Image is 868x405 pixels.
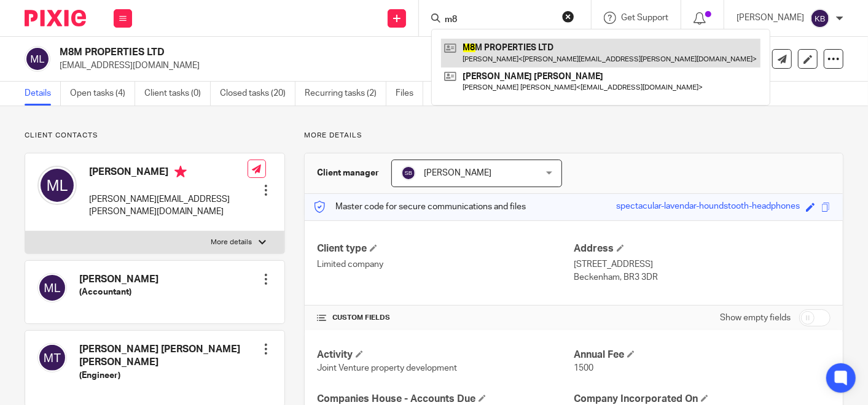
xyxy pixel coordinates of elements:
[317,167,379,179] h3: Client manager
[25,82,61,106] a: Details
[574,242,831,255] h4: Address
[89,166,248,181] h4: [PERSON_NAME]
[79,343,260,369] h4: [PERSON_NAME] [PERSON_NAME] [PERSON_NAME]
[317,364,457,372] span: Joint Venture property development
[562,10,574,23] button: Clear
[79,286,158,298] h5: (Accountant)
[574,349,831,361] h4: Annual Fee
[89,193,248,218] p: [PERSON_NAME][EMAIL_ADDRESS][PERSON_NAME][DOMAIN_NAME]
[574,364,593,372] span: 1500
[37,343,67,372] img: svg%3E
[444,15,554,26] input: Search
[25,46,50,72] img: svg%3E
[621,13,668,22] span: Get Support
[60,60,676,72] p: [EMAIL_ADDRESS][DOMAIN_NAME]
[720,312,791,324] label: Show empty fields
[314,201,526,213] p: Master code for secure communications and files
[37,273,67,303] img: svg%3E
[317,242,574,255] h4: Client type
[25,10,86,26] img: Pixie
[79,369,260,382] h5: (Engineer)
[174,166,187,178] i: Primary
[737,12,804,24] p: [PERSON_NAME]
[401,166,416,180] img: svg%3E
[317,349,574,361] h4: Activity
[396,82,423,106] a: Files
[424,169,491,177] span: [PERSON_NAME]
[25,131,285,141] p: Client contacts
[304,131,843,141] p: More details
[317,313,574,323] h4: CUSTOM FIELDS
[574,271,831,283] p: Beckenham, BR3 3DR
[317,258,574,271] p: Limited company
[37,166,77,205] img: svg%3E
[70,82,135,106] a: Open tasks (4)
[79,273,158,286] h4: [PERSON_NAME]
[144,82,211,106] a: Client tasks (0)
[810,9,830,28] img: svg%3E
[616,200,800,214] div: spectacular-lavendar-houndstooth-headphones
[211,237,252,247] p: More details
[220,82,295,106] a: Closed tasks (20)
[574,258,831,271] p: [STREET_ADDRESS]
[60,46,553,59] h2: M8M PROPERTIES LTD
[305,82,386,106] a: Recurring tasks (2)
